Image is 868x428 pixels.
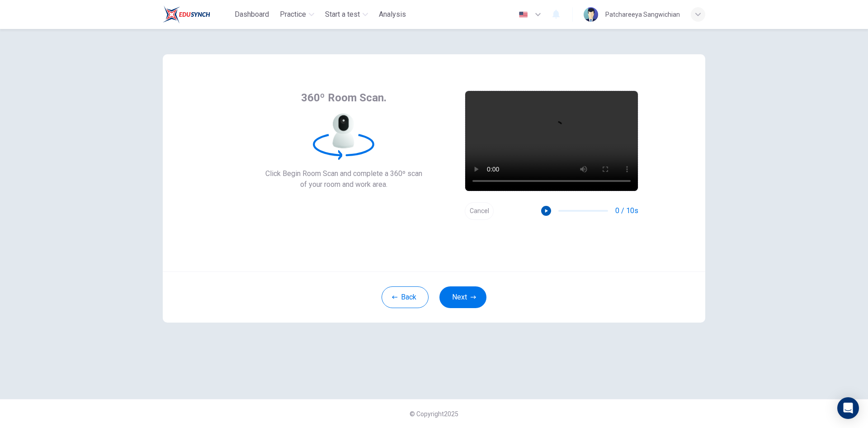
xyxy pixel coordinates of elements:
span: © Copyright 2025 [410,410,458,418]
button: Start a test [321,6,372,23]
img: en [518,11,529,18]
button: Next [439,286,486,308]
button: Back [382,286,429,308]
img: Train Test logo [163,5,210,24]
button: Analysis [375,6,410,23]
span: Start a test [325,9,360,20]
span: Analysis [379,9,406,20]
span: of your room and work area. [265,179,422,190]
button: Practice [276,6,318,23]
span: 0 / 10s [615,205,638,216]
span: 360º Room Scan. [301,90,387,105]
span: Practice [280,9,306,20]
div: Open Intercom Messenger [837,397,859,419]
button: Cancel [465,202,494,220]
span: Dashboard [235,9,269,20]
a: Train Test logo [163,5,231,24]
button: Dashboard [231,6,273,23]
img: Profile picture [584,7,598,22]
span: Click Begin Room Scan and complete a 360º scan [265,168,422,179]
div: Patchareeya Sangwichian [605,9,680,20]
